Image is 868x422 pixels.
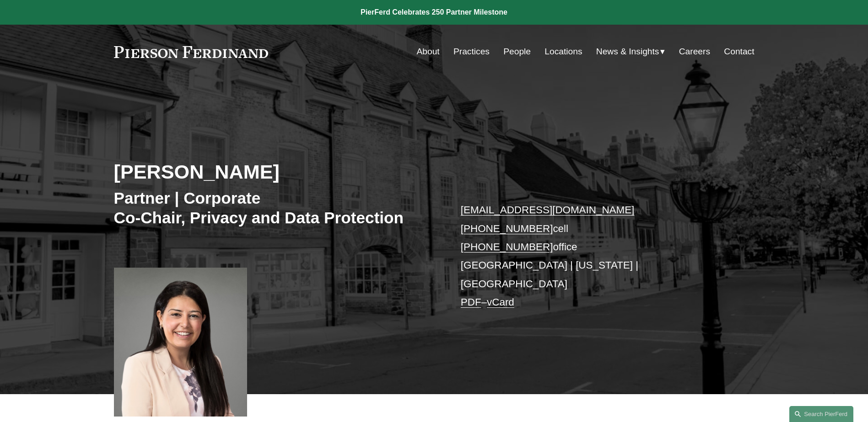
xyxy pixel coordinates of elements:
a: PDF [461,296,481,308]
p: cell office [GEOGRAPHIC_DATA] | [US_STATE] | [GEOGRAPHIC_DATA] – [461,201,728,311]
a: [PHONE_NUMBER] [461,241,553,253]
a: Contact [724,43,754,60]
a: Careers [679,43,710,60]
a: folder dropdown [596,43,665,60]
a: [PHONE_NUMBER] [461,223,553,234]
a: vCard [487,296,514,308]
h2: [PERSON_NAME] [114,160,434,184]
a: [EMAIL_ADDRESS][DOMAIN_NAME] [461,204,634,216]
h3: Partner | Corporate Co-Chair, Privacy and Data Protection [114,188,434,228]
a: Search this site [789,406,853,422]
span: News & Insights [596,44,659,60]
a: Locations [545,43,582,60]
a: Practices [453,43,490,60]
a: People [503,43,531,60]
a: About [417,43,440,60]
